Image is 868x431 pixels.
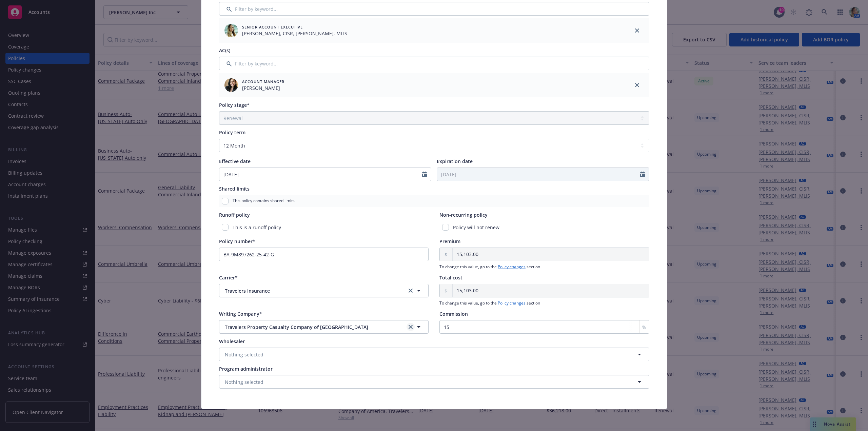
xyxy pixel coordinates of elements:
[437,158,473,164] span: Expiration date
[642,324,646,331] span: %
[640,172,645,177] svg: Calendar
[219,311,262,317] span: Writing Company*
[439,264,649,270] span: To change this value, go to the section
[453,284,649,297] input: 0.00
[224,78,238,92] img: employee photo
[439,238,460,244] span: Premium
[439,311,468,317] span: Commission
[225,378,263,386] span: Nothing selected
[633,81,641,89] a: close
[437,168,640,181] input: MM/DD/YYYY
[219,129,245,136] span: Policy term
[422,172,427,177] svg: Calendar
[219,47,230,54] span: AC(s)
[219,212,250,218] span: Runoff policy
[439,221,649,234] div: Policy will not renew
[439,274,462,281] span: Total cost
[219,185,250,192] span: Shared limits
[225,287,396,294] span: Travelers Insurance
[219,320,429,334] button: Travelers Property Casualty Company of [GEOGRAPHIC_DATA]clear selection
[219,195,649,207] div: This policy contains shared limits
[219,274,238,281] span: Carrier*
[225,324,396,331] span: Travelers Property Casualty Company of [GEOGRAPHIC_DATA]
[225,351,263,358] span: Nothing selected
[242,24,347,30] span: Senior Account Executive
[242,79,284,84] span: Account Manager
[224,24,238,37] img: employee photo
[219,57,649,70] input: Filter by keyword...
[219,221,429,234] div: This is a runoff policy
[633,26,641,35] a: close
[219,238,255,244] span: Policy number*
[498,264,526,270] a: Policy changes
[242,30,347,37] span: [PERSON_NAME], CISR, [PERSON_NAME], MLIS
[219,158,251,164] span: Effective date
[219,168,422,181] input: MM/DD/YYYY
[242,84,284,92] span: [PERSON_NAME]
[219,366,273,372] span: Program administrator
[407,323,415,331] a: clear selection
[219,338,245,345] span: Wholesaler
[439,212,488,218] span: Non-recurring policy
[219,348,649,361] button: Nothing selected
[219,2,649,16] input: Filter by keyword...
[439,300,649,306] span: To change this value, go to the section
[407,287,415,295] a: clear selection
[219,284,429,297] button: Travelers Insuranceclear selection
[498,300,526,306] a: Policy changes
[453,248,649,261] input: 0.00
[219,375,649,389] button: Nothing selected
[219,102,250,108] span: Policy stage*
